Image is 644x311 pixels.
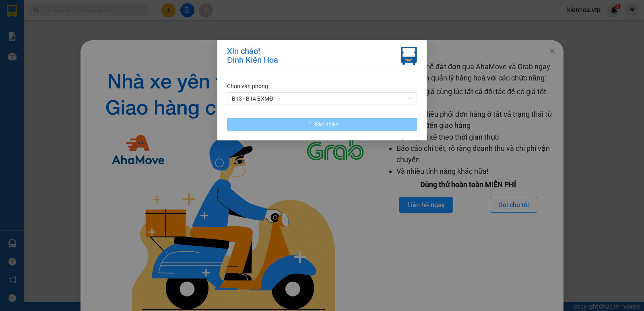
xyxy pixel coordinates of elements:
span: Xác nhận [314,120,339,129]
span: loading [305,122,314,127]
span: B13 - B14 BXMĐ [232,93,412,105]
img: vxr-icon [401,47,417,65]
button: Xác nhận [227,118,417,131]
div: Xin chào! Đinh Kiến Hoa [227,47,278,65]
div: Chọn văn phòng [227,82,417,91]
